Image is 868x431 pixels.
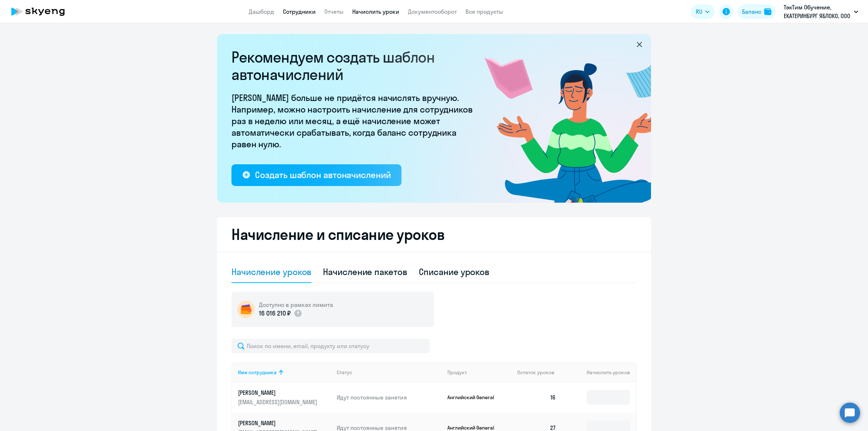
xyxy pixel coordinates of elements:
[283,8,316,15] a: Сотрудники
[231,266,311,278] div: Начисление уроков
[231,226,637,243] h2: Начисление и списание уроков
[337,369,442,376] div: Статус
[742,7,761,16] div: Баланс
[238,398,319,406] p: [EMAIL_ADDRESS][DOMAIN_NAME]
[231,48,477,83] h2: Рекомендуем создать шаблон автоначислений
[255,169,391,181] div: Создать шаблон автоначислений
[780,3,862,20] button: ТэкТим Обучение, ЕКАТЕРИНБУРГ ЯБЛОКО, ООО
[249,8,274,15] a: Дашборд
[419,266,490,278] div: Списание уроков
[352,8,399,15] a: Начислить уроки
[231,339,430,353] input: Поиск по имени, email, продукту или статусу
[337,369,352,376] div: Статус
[231,92,477,150] p: [PERSON_NAME] больше не придётся начислять вручную. Например, можно настроить начисление для сотр...
[238,369,331,376] div: Имя сотрудника
[238,389,331,406] a: [PERSON_NAME][EMAIL_ADDRESS][DOMAIN_NAME]
[259,309,291,318] p: 16 016 210 ₽
[517,369,562,376] div: Остаток уроков
[238,419,319,427] p: [PERSON_NAME]
[231,164,401,186] button: Создать шаблон автоначислений
[447,394,502,401] p: Английский General
[259,301,333,309] h5: Доступно в рамках лимита
[408,8,457,15] a: Документооборот
[238,369,277,376] div: Имя сотрудника
[517,369,554,376] span: Остаток уроков
[562,363,636,382] th: Начислить уроков
[764,8,771,15] img: balance
[511,382,562,413] td: 16
[738,4,776,19] button: Балансbalance
[447,369,467,376] div: Продукт
[324,8,344,15] a: Отчеты
[465,8,503,15] a: Все продукты
[691,4,715,19] button: RU
[237,301,255,318] img: wallet-circle.png
[447,424,502,431] p: Английский General
[696,7,702,16] span: RU
[323,266,407,278] div: Начисление пакетов
[784,3,851,20] p: ТэкТим Обучение, ЕКАТЕРИНБУРГ ЯБЛОКО, ООО
[447,369,512,376] div: Продукт
[337,393,442,401] p: Идут постоянные занятия
[238,389,319,397] p: [PERSON_NAME]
